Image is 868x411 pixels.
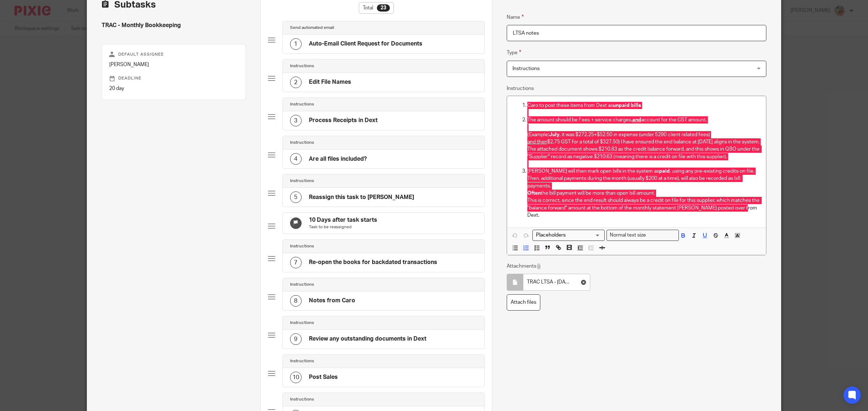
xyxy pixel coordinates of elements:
[290,101,314,107] h4: Instructions
[309,373,338,381] h4: Post Sales
[309,259,437,266] h4: Re-open the books for backdated transactions
[507,294,540,311] label: Attach files
[527,116,760,124] p: The amount should be Fees + service charges, account for the GST amount.
[290,295,302,307] div: 8
[290,178,314,184] h4: Instructions
[527,146,760,160] p: The attached document shows $210.63 as the credit balance forward, and this shows in QBO under th...
[109,75,238,81] p: Deadline
[607,230,679,241] div: Text styles
[109,52,238,57] p: Default assignee
[309,40,422,48] h4: Auto-Email Client Request for Documents
[659,169,670,174] strong: paid
[309,216,377,224] h4: 10 Days after task starts
[527,168,760,175] p: [PERSON_NAME] will then mark open bills in the system as , using any pre-existing credits on file.
[527,191,541,196] strong: Often
[507,263,542,270] p: Attachments
[290,77,302,88] div: 2
[290,243,314,249] h4: Instructions
[309,335,426,343] h4: Review any outstanding documents in Dext
[507,48,521,57] label: Type
[581,274,586,290] div: Remove
[648,232,675,239] input: Search for option
[290,153,302,165] div: 4
[290,140,314,146] h4: Instructions
[359,2,394,14] div: Total
[290,333,302,345] div: 9
[290,115,302,126] div: 3
[290,372,302,383] div: 10
[290,320,314,326] h4: Instructions
[533,232,600,239] input: Search for option
[309,194,414,201] h4: Reassign this task to [PERSON_NAME]
[507,13,524,21] label: Name
[532,230,605,241] div: Placeholders
[290,358,314,364] h4: Instructions
[608,232,648,239] span: Normal text size
[377,4,390,12] div: 23
[309,78,351,86] h4: Edit File Names
[290,397,314,402] h4: Instructions
[309,117,378,124] h4: Process Receipts in Dext
[527,138,760,146] p: $2.75 GST for a total of $327.50) I have ensured the end balance at [DATE] aligns in the system.
[290,25,334,31] h4: Send automated email
[507,85,534,92] label: Instructions
[290,63,314,69] h4: Instructions
[290,257,302,268] div: 7
[109,61,238,68] p: [PERSON_NAME]
[527,102,760,109] p: Caro to post these items from Dext as
[309,297,355,304] h4: Notes from Caro
[109,85,238,92] p: 20 day
[607,230,679,241] div: Search for option
[632,117,641,122] u: and
[527,131,760,138] p: (Example: , it was $272.25+$52.50 in expense (under 5290 client related fees)
[527,278,570,286] p: TRAC LTSA - [DATE].pdf
[527,175,760,190] p: Then, additional payments during the month (usually $200 at a time), will also be recorded as bil...
[527,139,547,144] u: and then
[613,103,641,108] strong: unpaid bills
[290,282,314,287] h4: Instructions
[527,190,760,197] p: the bill payment will be more than open bill amount.
[290,191,302,203] div: 5
[102,22,246,29] h4: TRAC - Monthly Bookkeeping
[532,230,605,241] div: Search for option
[309,155,367,163] h4: Are all files included?
[527,197,760,219] p: This is correct, since the end result should always be a credit on file for this supplier, which ...
[290,38,302,50] div: 1
[549,132,559,137] strong: July
[309,224,377,230] p: Task to be reassigned
[512,66,540,71] span: Instructions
